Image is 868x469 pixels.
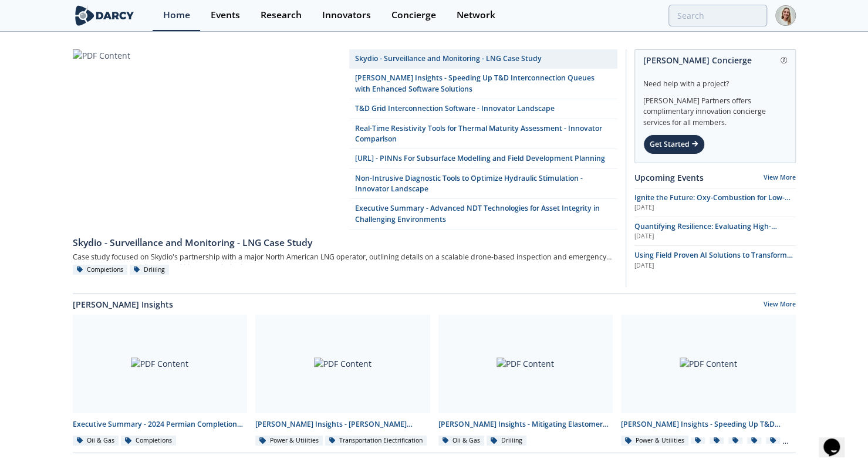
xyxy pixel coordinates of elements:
a: Skydio - Surveillance and Monitoring - LNG Case Study [349,49,617,69]
a: T&D Grid Interconnection Software - Innovator Landscape [349,99,617,119]
span: Ignite the Future: Oxy-Combustion for Low-Carbon Power [634,193,791,213]
div: Transportation Electrification [325,436,427,446]
a: Real-Time Resistivity Tools for Thermal Maturity Assessment - Innovator Comparison [349,119,617,150]
img: information.svg [781,57,787,63]
div: Case study focused on Skydio's partnership with a major North American LNG operator, outlining de... [73,249,617,264]
img: logo-wide.svg [73,5,137,26]
iframe: chat widget [819,422,856,457]
div: Completions [121,436,176,446]
a: PDF Content [PERSON_NAME] Insights - [PERSON_NAME] Insights - Bidirectional EV Charging Power & U... [251,315,434,447]
div: Oil & Gas [73,436,119,446]
div: Research [261,11,302,20]
a: PDF Content Executive Summary - 2024 Permian Completion Design Roundtable - [US_STATE][GEOGRAPHIC... [69,315,252,447]
div: [DATE] [634,261,796,271]
div: Oil & Gas [438,436,485,446]
div: Drilling [130,265,170,275]
div: [PERSON_NAME] Insights - Mitigating Elastomer Swelling Issue in Downhole Drilling Mud Motors [438,419,613,430]
a: PDF Content [PERSON_NAME] Insights - Mitigating Elastomer Swelling Issue in Downhole Drilling Mud... [434,315,617,447]
img: Profile [775,5,796,26]
a: [URL] - PINNs For Subsurface Modelling and Field Development Planning [349,149,617,168]
span: Using Field Proven AI Solutions to Transform Safety Programs [634,250,793,271]
div: Completions [73,265,128,275]
div: [DATE] [634,232,796,241]
div: Home [163,11,190,20]
div: Need help with a project? [643,70,787,89]
a: Upcoming Events [634,171,704,184]
div: Concierge [391,11,436,20]
div: [PERSON_NAME] Insights - Speeding Up T&D Interconnection Queues with Enhanced Software Solutions [621,419,796,430]
div: [PERSON_NAME] Insights - [PERSON_NAME] Insights - Bidirectional EV Charging [255,419,430,430]
div: Innovators [322,11,371,20]
input: Advanced Search [668,5,767,26]
a: Executive Summary - Advanced NDT Technologies for Asset Integrity in Challenging Environments [349,199,617,230]
span: Quantifying Resilience: Evaluating High-Impact, Low-Frequency (HILF) Events [634,221,777,242]
div: Power & Utilities [255,436,323,446]
div: Power & Utilities [621,436,688,446]
div: Skydio - Surveillance and Monitoring - LNG Case Study [73,236,617,250]
div: Network [457,11,495,20]
a: Ignite the Future: Oxy-Combustion for Low-Carbon Power [DATE] [634,193,796,212]
div: [DATE] [634,203,796,212]
a: Using Field Proven AI Solutions to Transform Safety Programs [DATE] [634,250,796,270]
div: Events [211,11,240,20]
div: Executive Summary - 2024 Permian Completion Design Roundtable - [US_STATE][GEOGRAPHIC_DATA] [73,419,248,430]
a: View More [764,173,796,181]
a: Non-Intrusive Diagnostic Tools to Optimize Hydraulic Stimulation - Innovator Landscape [349,169,617,200]
div: Drilling [487,436,526,446]
a: Skydio - Surveillance and Monitoring - LNG Case Study [73,230,617,249]
div: [PERSON_NAME] Partners offers complimentary innovation concierge services for all members. [643,89,787,128]
div: [PERSON_NAME] Concierge [643,50,787,70]
a: [PERSON_NAME] Insights [73,298,173,311]
a: View More [764,300,796,311]
a: [PERSON_NAME] Insights - Speeding Up T&D Interconnection Queues with Enhanced Software Solutions [349,69,617,99]
a: Quantifying Resilience: Evaluating High-Impact, Low-Frequency (HILF) Events [DATE] [634,221,796,241]
div: Get Started [643,134,705,154]
a: PDF Content [PERSON_NAME] Insights - Speeding Up T&D Interconnection Queues with Enhanced Softwar... [617,315,800,447]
